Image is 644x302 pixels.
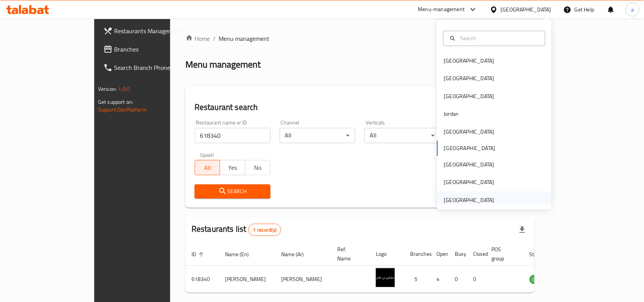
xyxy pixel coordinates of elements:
[431,242,449,266] th: Open
[418,5,465,14] div: Menu-management
[444,92,494,100] div: [GEOGRAPHIC_DATA]
[114,63,196,72] span: Search Branch Phone
[444,178,494,187] div: [GEOGRAPHIC_DATA]
[248,224,282,236] div: Total records count
[225,250,259,259] span: Name (En)
[245,160,270,175] button: No
[98,97,133,107] span: Get support on:
[248,162,267,173] span: No
[118,84,130,94] span: 1.0.0
[444,57,494,65] div: [GEOGRAPHIC_DATA]
[220,160,245,175] button: Yes
[444,74,494,83] div: [GEOGRAPHIC_DATA]
[249,226,281,234] span: 1 record(s)
[195,128,270,143] input: Search for restaurant name or ID..
[449,242,467,266] th: Busy
[449,266,467,293] td: 0
[192,250,206,259] span: ID
[192,223,281,236] h2: Restaurants list
[631,5,634,14] span: a
[185,242,590,293] table: enhanced table
[201,187,264,196] span: Search
[97,58,202,77] a: Search Branch Phone
[114,45,196,54] span: Branches
[444,196,494,204] div: [GEOGRAPHIC_DATA]
[219,34,269,43] span: Menu management
[223,162,242,173] span: Yes
[370,242,404,266] th: Logo
[530,250,554,259] span: Status
[404,266,431,293] td: 5
[431,266,449,293] td: 4
[213,34,216,43] li: /
[185,266,219,293] td: 618340
[444,128,494,136] div: [GEOGRAPHIC_DATA]
[97,22,202,40] a: Restaurants Management
[185,58,261,71] h2: Menu management
[195,184,270,199] button: Search
[530,275,548,284] div: OPEN
[195,160,220,175] button: All
[376,268,395,287] img: Madhabi Bin Amer
[195,102,525,113] h2: Restaurant search
[98,84,117,94] span: Version:
[467,242,486,266] th: Closed
[404,242,431,266] th: Branches
[97,40,202,58] a: Branches
[501,5,551,14] div: [GEOGRAPHIC_DATA]
[198,162,217,173] span: All
[337,245,361,263] span: Ref. Name
[219,266,275,293] td: [PERSON_NAME]
[364,128,440,143] div: All
[530,275,548,284] span: OPEN
[200,152,214,158] label: Upsell
[492,245,514,263] span: POS group
[457,34,541,42] input: Search
[98,105,147,115] a: Support.OpsPlatform
[280,128,356,143] div: All
[281,250,314,259] span: Name (Ar)
[444,161,494,169] div: [GEOGRAPHIC_DATA]
[513,221,531,239] div: Export file
[275,266,331,293] td: [PERSON_NAME]
[114,26,196,36] span: Restaurants Management
[185,34,535,43] nav: breadcrumb
[444,110,459,118] div: Jordan
[467,266,486,293] td: 0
